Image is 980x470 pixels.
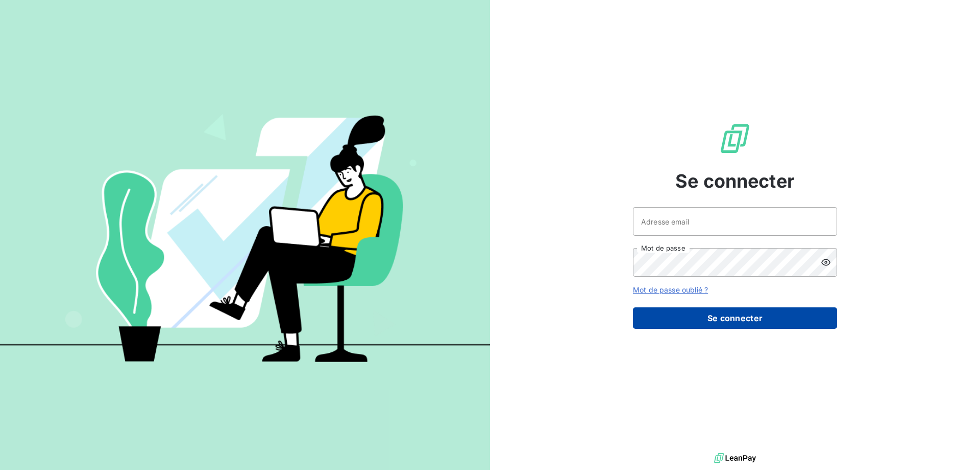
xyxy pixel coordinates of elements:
[714,451,756,466] img: logo
[633,285,708,294] a: Mot de passe oublié ?
[675,167,795,195] span: Se connecter
[633,307,837,329] button: Se connecter
[633,207,837,236] input: placeholder
[719,122,751,155] img: Logo LeanPay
